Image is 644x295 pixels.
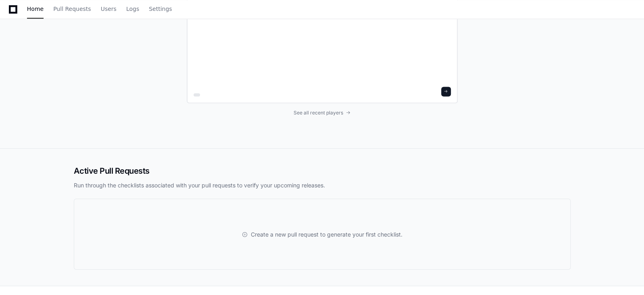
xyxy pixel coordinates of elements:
span: Home [27,6,44,11]
span: Users [101,6,117,11]
span: Pull Requests [53,6,91,11]
span: Logs [126,6,139,11]
h2: Active Pull Requests [74,165,571,176]
p: Run through the checklists associated with your pull requests to verify your upcoming releases. [74,181,571,189]
span: Create a new pull request to generate your first checklist. [251,230,402,238]
span: Settings [149,6,172,11]
span: See all recent players [294,110,343,116]
a: See all recent players [187,110,458,116]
